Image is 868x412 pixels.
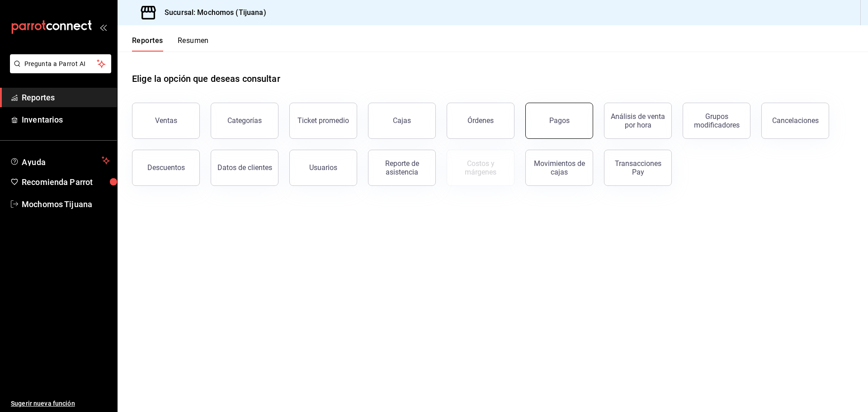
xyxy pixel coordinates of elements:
span: Mochomos Tijuana [22,198,110,210]
div: Reporte de asistencia [374,159,430,176]
div: Transacciones Pay [610,159,666,176]
div: Datos de clientes [217,163,272,172]
div: Usuarios [309,163,337,172]
button: Ticket promedio [289,103,357,139]
button: Usuarios [289,150,357,186]
a: Pregunta a Parrot AI [6,66,111,75]
button: Reporte de asistencia [368,150,436,186]
h3: Sucursal: Mochomos (Tijuana) [157,7,266,18]
button: Pregunta a Parrot AI [10,54,111,73]
span: Reportes [22,91,110,104]
button: Descuentos [132,150,200,186]
button: Reportes [132,36,163,52]
button: Movimientos de cajas [525,150,593,186]
div: Análisis de venta por hora [610,112,666,129]
div: Órdenes [467,116,494,125]
button: open_drawer_menu [99,24,107,31]
button: Ventas [132,103,200,139]
div: Descuentos [147,163,185,172]
div: Grupos modificadores [689,112,745,129]
button: Cajas [368,103,436,139]
div: Cajas [393,116,411,125]
button: Categorías [211,103,278,139]
button: Grupos modificadores [683,103,750,139]
button: Transacciones Pay [604,150,672,186]
button: Órdenes [447,103,514,139]
button: Pagos [525,103,593,139]
div: Costos y márgenes [453,159,509,176]
span: Recomienda Parrot [22,176,110,188]
div: Cancelaciones [772,116,819,125]
span: Pregunta a Parrot AI [24,59,97,69]
div: Categorías [227,116,262,125]
span: Ayuda [22,155,98,166]
span: Sugerir nueva función [11,399,110,408]
div: Movimientos de cajas [531,159,587,176]
span: Inventarios [22,114,110,126]
div: Ventas [155,116,177,125]
div: navigation tabs [132,36,209,52]
button: Datos de clientes [211,150,278,186]
button: Resumen [178,36,209,52]
div: Pagos [549,116,570,125]
button: Cancelaciones [761,103,829,139]
h1: Elige la opción que deseas consultar [132,72,280,85]
button: Contrata inventarios para ver este reporte [447,150,514,186]
button: Análisis de venta por hora [604,103,672,139]
div: Ticket promedio [297,116,349,125]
